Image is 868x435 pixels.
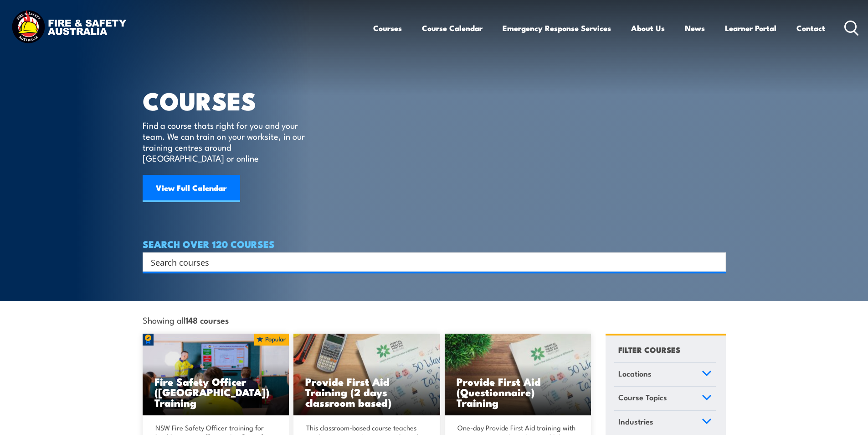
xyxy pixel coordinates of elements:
p: Find a course thats right for you and your team. We can train on your worksite, in our training c... [143,120,309,163]
h3: Provide First Aid (Questionnaire) Training [457,376,580,408]
a: News [685,16,705,40]
span: Locations [618,367,652,380]
img: Mental Health First Aid Training (Standard) – Classroom [293,334,440,416]
a: Fire Safety Officer ([GEOGRAPHIC_DATA]) Training [143,334,289,416]
a: Learner Portal [725,16,776,40]
strong: 148 courses [185,314,229,326]
h4: SEARCH OVER 120 COURSES [143,239,726,249]
h3: Provide First Aid Training (2 days classroom based) [305,376,428,408]
a: Course Calendar [422,16,483,40]
a: Emergency Response Services [503,16,611,40]
input: Search input [151,255,706,269]
h3: Fire Safety Officer ([GEOGRAPHIC_DATA]) Training [154,376,277,408]
h1: COURSES [143,89,318,111]
a: Provide First Aid (Questionnaire) Training [445,334,591,416]
h4: FILTER COURSES [618,343,680,356]
form: Search form [153,256,708,268]
span: Course Topics [618,391,667,404]
a: View Full Calendar [143,175,240,202]
span: Showing all [143,315,229,325]
a: Course Topics [614,387,716,410]
button: Search magnifier button [710,256,723,268]
a: Industries [614,411,716,435]
a: About Us [631,16,665,40]
a: Courses [373,16,402,40]
a: Locations [614,363,716,387]
span: Industries [618,415,653,428]
img: Mental Health First Aid Training (Standard) – Blended Classroom [445,334,591,416]
img: Fire Safety Advisor [143,334,289,416]
a: Provide First Aid Training (2 days classroom based) [293,334,440,416]
a: Contact [796,16,825,40]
